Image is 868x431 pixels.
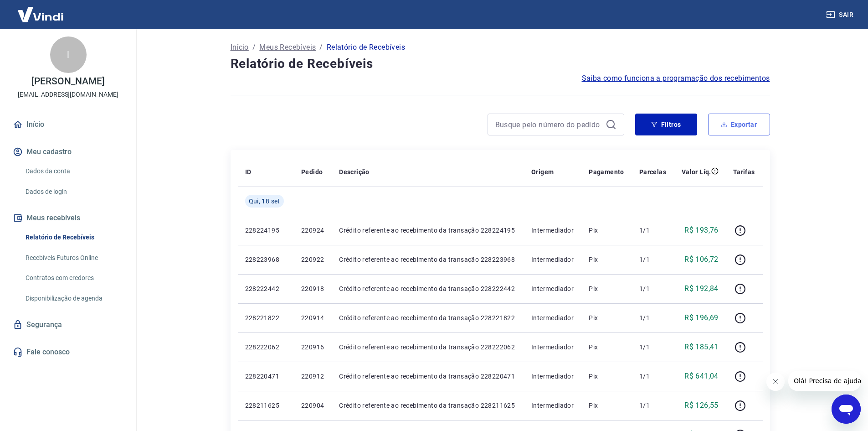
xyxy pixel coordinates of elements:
[259,42,316,53] a: Meus Recebíveis
[301,343,324,352] p: 220916
[639,401,667,410] p: 1/1
[11,208,125,228] button: Meus recebíveis
[832,395,861,424] iframe: Botão para abrir a janela de mensagens
[327,42,405,53] p: Relatório de Recebíveis
[339,284,517,293] p: Crédito referente ao recebimento da transação 228222442
[339,255,517,264] p: Crédito referente ao recebimento da transação 228223968
[589,284,625,293] p: Pix
[301,401,324,410] p: 220904
[589,255,625,264] p: Pix
[531,313,574,322] p: Intermediador
[531,255,574,264] p: Intermediador
[639,226,667,235] p: 1/1
[22,162,125,181] a: Dados da conta
[245,313,287,322] p: 228221822
[582,73,770,84] a: Saiba como funciona a programação dos recebimentos
[639,313,667,322] p: 1/1
[824,6,857,23] button: Sair
[339,167,370,177] p: Descrição
[684,312,719,323] p: R$ 196,69
[22,289,125,308] a: Disponibilização de agenda
[531,167,554,177] p: Origem
[531,284,574,293] p: Intermediador
[531,343,574,352] p: Intermediador
[245,255,287,264] p: 228223968
[22,249,125,267] a: Recebíveis Futuros Online
[11,142,125,162] button: Meu cadastro
[31,77,104,86] p: [PERSON_NAME]
[319,42,323,53] p: /
[18,90,118,99] p: [EMAIL_ADDRESS][DOMAIN_NAME]
[249,197,280,206] span: Qui, 18 set
[684,400,719,411] p: R$ 126,55
[531,401,574,410] p: Intermediador
[639,284,667,293] p: 1/1
[301,226,324,235] p: 220924
[589,167,624,177] p: Pagamento
[531,372,574,381] p: Intermediador
[11,114,125,135] a: Início
[231,42,249,53] a: Início
[301,255,324,264] p: 220922
[245,372,287,381] p: 228220471
[50,36,87,73] div: l
[339,343,517,352] p: Crédito referente ao recebimento da transação 228222062
[766,373,785,391] iframe: Fechar mensagem
[245,401,287,410] p: 228211625
[708,114,770,135] button: Exportar
[589,313,625,322] p: Pix
[11,315,125,335] a: Segurança
[684,254,719,265] p: R$ 106,72
[339,226,517,235] p: Crédito referente ao recebimento da transação 228224195
[339,372,517,381] p: Crédito referente ao recebimento da transação 228220471
[301,372,324,381] p: 220912
[231,55,770,73] h4: Relatório de Recebíveis
[682,167,711,177] p: Valor Líq.
[531,226,574,235] p: Intermediador
[245,226,287,235] p: 228224195
[589,226,625,235] p: Pix
[245,343,287,352] p: 228222062
[252,42,256,53] p: /
[684,225,719,236] p: R$ 193,76
[245,284,287,293] p: 228222442
[245,167,252,177] p: ID
[639,255,667,264] p: 1/1
[301,167,323,177] p: Pedido
[788,371,861,391] iframe: Mensagem da empresa
[11,342,125,362] a: Fale conosco
[22,269,125,287] a: Contratos com credores
[22,228,125,247] a: Relatório de Recebíveis
[639,167,666,177] p: Parcelas
[11,0,70,28] img: Vindi
[684,283,719,294] p: R$ 192,84
[22,182,125,201] a: Dados de login
[589,401,625,410] p: Pix
[301,284,324,293] p: 220918
[339,313,517,322] p: Crédito referente ao recebimento da transação 228221822
[639,343,667,352] p: 1/1
[5,6,77,14] span: Olá! Precisa de ajuda?
[495,118,602,131] input: Busque pelo número do pedido
[301,313,324,322] p: 220914
[589,372,625,381] p: Pix
[733,167,755,177] p: Tarifas
[589,343,625,352] p: Pix
[684,371,719,382] p: R$ 641,04
[339,401,517,410] p: Crédito referente ao recebimento da transação 228211625
[635,114,697,135] button: Filtros
[684,342,719,353] p: R$ 185,41
[639,372,667,381] p: 1/1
